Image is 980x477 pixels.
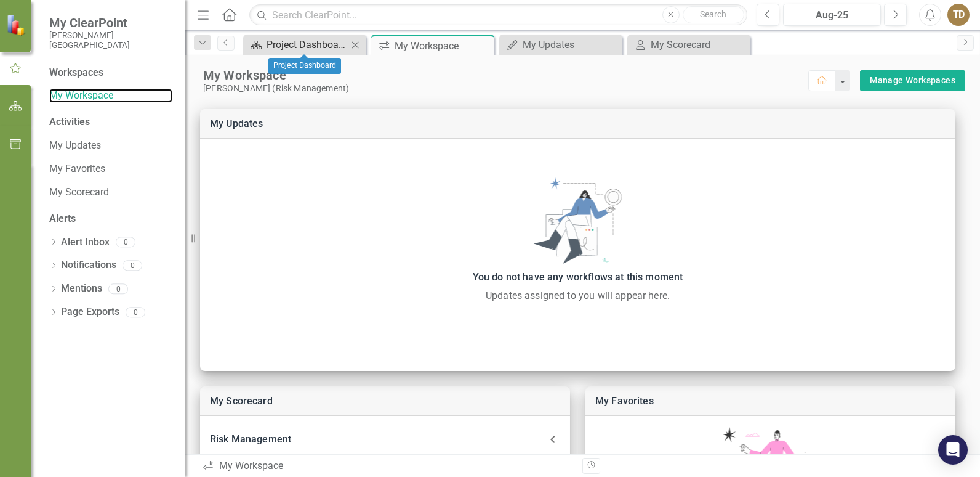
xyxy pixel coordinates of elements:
div: 0 [108,283,128,294]
div: 0 [126,307,145,317]
a: My Scorecard [630,37,747,52]
img: ClearPoint Strategy [6,14,28,36]
a: Project Dashboard [246,37,348,52]
small: [PERSON_NAME][GEOGRAPHIC_DATA] [49,30,172,51]
div: [PERSON_NAME] (Risk Management) [203,83,808,94]
span: My ClearPoint [49,15,172,30]
div: Risk Management [200,426,570,453]
a: My Favorites [595,395,654,407]
a: My Updates [502,37,619,52]
div: Open Intercom Messenger [938,435,968,465]
a: My Updates [49,139,172,153]
a: My Workspace [49,89,172,103]
button: Search [683,6,744,23]
div: My Scorecard [651,37,747,52]
div: 0 [116,237,135,248]
div: Risk Management [210,431,545,448]
div: 0 [122,260,142,271]
button: Manage Workspaces [860,70,965,91]
div: Activities [49,115,172,129]
div: My Workspace [203,67,808,83]
div: You do not have any workflows at this moment [206,269,949,286]
button: TD [947,4,970,26]
a: Alert Inbox [61,235,110,250]
a: Notifications [61,258,116,272]
a: My Favorites [49,162,172,176]
div: My Workspace [202,459,573,473]
a: My Scorecard [49,185,172,200]
div: My Updates [523,37,619,52]
span: Search [700,9,726,19]
input: Search ClearPoint... [249,4,747,26]
a: Page Exports [61,305,119,319]
a: My Scorecard [210,395,273,407]
a: Mentions [61,282,102,296]
div: Project Dashboard [268,58,341,74]
div: split button [860,70,965,91]
div: My Workspace [395,38,491,54]
button: Aug-25 [783,4,881,26]
div: Workspaces [49,66,103,80]
a: My Updates [210,118,263,129]
div: Alerts [49,212,172,226]
div: Aug-25 [787,8,877,23]
div: Updates assigned to you will appear here. [206,288,949,303]
a: Manage Workspaces [870,73,955,88]
div: Project Dashboard [267,37,348,52]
